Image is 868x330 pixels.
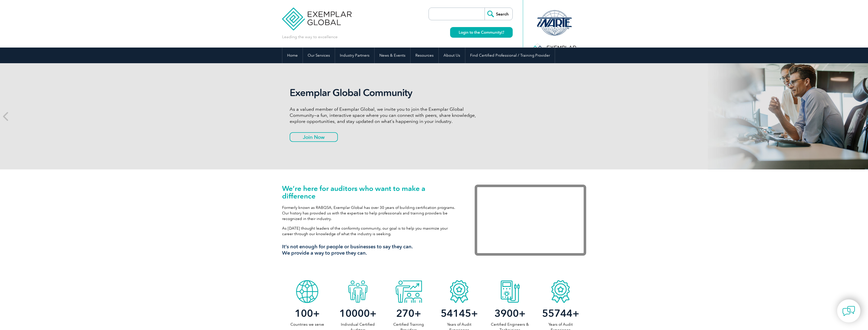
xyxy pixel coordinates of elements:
[290,87,480,99] h2: Exemplar Global Community
[375,48,410,63] a: News & Events
[535,309,586,317] h2: +
[282,322,333,327] p: Countries we serve
[450,27,513,38] a: Login to the Community
[842,305,855,317] img: contact-chat.png
[396,307,414,319] span: 270
[411,48,438,63] a: Resources
[303,48,335,63] a: Our Services
[439,48,465,63] a: About Us
[282,226,459,237] p: As [DATE] thought leaders of the conformity community, our goal is to help you maximize your care...
[333,309,383,317] h2: +
[441,307,471,319] span: 54145
[282,309,333,317] h2: +
[485,309,535,317] h2: +
[282,244,459,256] h3: It’s not enough for people or businesses to say they can. We provide a way to prove they can.
[465,48,555,63] a: Find Certified Professional / Training Provider
[282,34,338,40] p: Leading the way to excellence
[501,31,504,34] img: open_square.png
[295,307,313,319] span: 100
[290,106,480,124] p: As a valued member of Exemplar Global, we invite you to join the Exemplar Global Community—a fun,...
[335,48,374,63] a: Industry Partners
[290,132,338,142] a: Join Now
[339,307,370,319] span: 10000
[282,185,459,200] h1: We’re here for auditors who want to make a difference
[434,309,485,317] h2: +
[494,307,519,319] span: 3900
[282,48,303,63] a: Home
[282,205,459,222] p: Formerly known as RABQSA, Exemplar Global has over 30 years of building certification programs. O...
[383,309,434,317] h2: +
[542,307,572,319] span: 55744
[475,185,586,256] iframe: Exemplar Global: Working together to make a difference
[485,8,512,20] input: Search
